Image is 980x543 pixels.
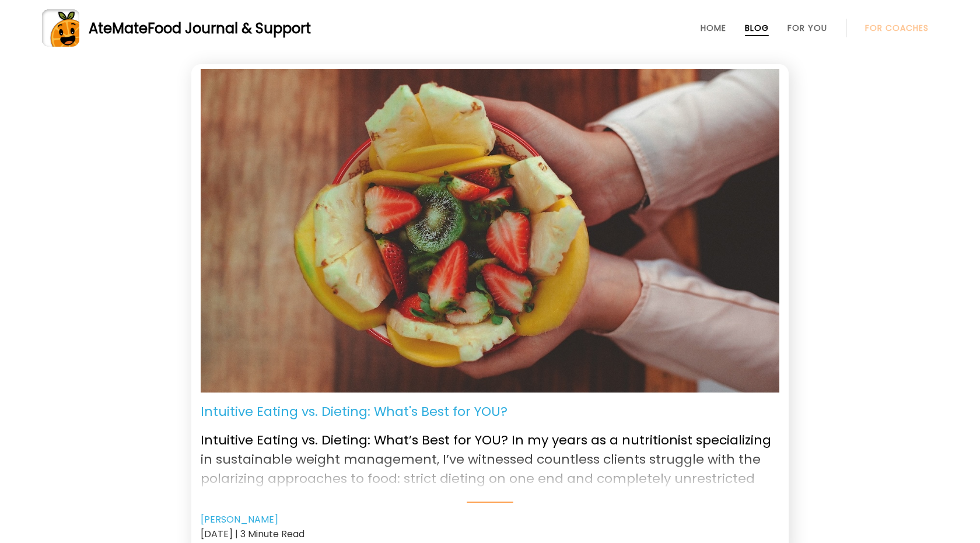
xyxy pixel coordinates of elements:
[201,527,779,541] div: [DATE] | 3 Minute Read
[201,421,779,486] p: Intuitive Eating vs. Dieting: What’s Best for YOU? In my years as a nutritionist specializing in ...
[42,9,938,47] a: AteMateFood Journal & Support
[865,23,929,33] a: For Coaches
[745,23,769,33] a: Blog
[201,402,779,503] a: Intuitive Eating vs. Dieting: What's Best for YOU? Intuitive Eating vs. Dieting: What’s Best for ...
[79,18,311,38] div: AteMate
[701,23,726,33] a: Home
[148,19,311,38] span: Food Journal & Support
[787,23,827,33] a: For You
[201,513,278,527] a: [PERSON_NAME]
[201,402,508,421] p: Intuitive Eating vs. Dieting: What's Best for YOU?
[201,69,779,393] img: Intuitive Eating. Image: Unsplash-giancarlo-duarte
